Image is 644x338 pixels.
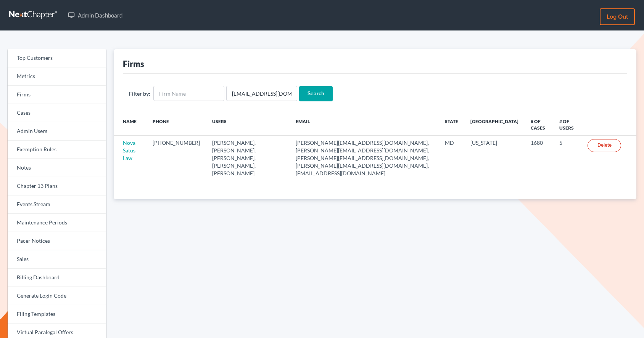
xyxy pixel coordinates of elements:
div: Firms [123,58,144,69]
a: Events Stream [8,195,106,214]
a: Notes [8,159,106,177]
a: Nova Satus Law [123,139,135,161]
a: Admin Dashboard [64,8,126,22]
th: Users [206,114,290,136]
a: Delete [588,139,621,152]
th: Name [114,114,147,136]
a: Billing Dashboard [8,269,106,287]
a: Filing Templates [8,305,106,324]
input: Firm Name [153,86,224,101]
a: Exemption Rules [8,141,106,159]
td: [US_STATE] [464,136,525,181]
td: 5 [553,136,581,181]
th: Email [290,114,439,136]
td: [PERSON_NAME][EMAIL_ADDRESS][DOMAIN_NAME], [PERSON_NAME][EMAIL_ADDRESS][DOMAIN_NAME], [PERSON_NAM... [290,136,439,181]
a: Firms [8,86,106,104]
a: Admin Users [8,122,106,141]
a: Chapter 13 Plans [8,177,106,195]
td: [PERSON_NAME], [PERSON_NAME], [PERSON_NAME], [PERSON_NAME], [PERSON_NAME] [206,136,290,181]
a: Top Customers [8,49,106,67]
a: Log out [600,8,635,25]
td: 1680 [525,136,553,181]
th: Phone [147,114,206,136]
a: Maintenance Periods [8,214,106,232]
th: State [439,114,464,136]
label: Filter by: [129,90,150,98]
a: Sales [8,250,106,269]
a: Generate Login Code [8,287,106,305]
th: # of Cases [525,114,553,136]
td: [PHONE_NUMBER] [147,136,206,181]
th: # of Users [553,114,581,136]
a: Metrics [8,67,106,86]
input: Search [299,86,333,101]
th: [GEOGRAPHIC_DATA] [464,114,525,136]
a: Cases [8,104,106,122]
input: Users [226,86,297,101]
a: Pacer Notices [8,232,106,250]
td: MD [439,136,464,181]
